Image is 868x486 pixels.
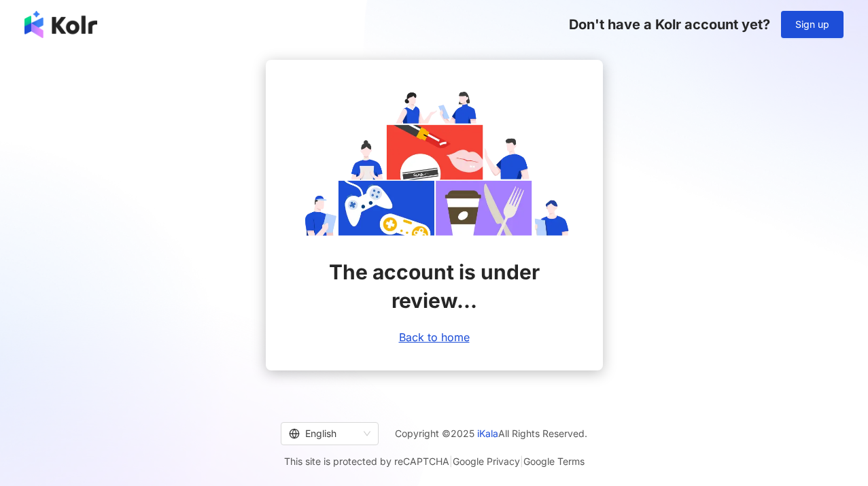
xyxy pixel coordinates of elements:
[453,455,520,467] a: Google Privacy
[399,331,470,343] a: Back to home
[289,423,358,445] div: English
[523,455,585,467] a: Google Terms
[395,426,587,442] span: Copyright © 2025 All Rights Reserved.
[298,87,570,236] img: account is verifying
[449,455,453,467] span: |
[569,16,770,33] span: Don't have a Kolr account yet?
[520,455,523,467] span: |
[781,11,844,38] button: Sign up
[298,258,570,315] span: The account is under review...
[284,453,585,470] span: This site is protected by reCAPTCHA
[795,19,829,30] span: Sign up
[477,428,498,439] a: iKala
[24,11,97,38] img: logo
